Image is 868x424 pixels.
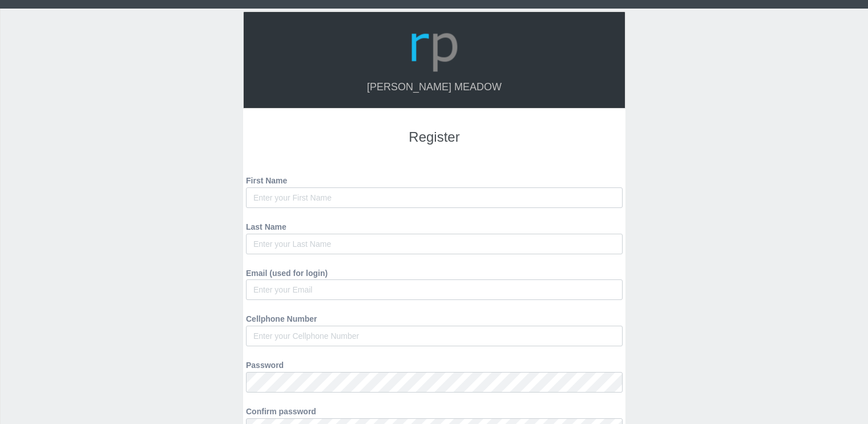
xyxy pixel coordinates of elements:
h4: [PERSON_NAME] Meadow [255,82,613,93]
label: First Name [246,170,287,187]
label: Password [246,355,284,372]
img: Logo [407,21,462,75]
input: Enter your First Name [246,187,623,208]
input: Enter your Last Name [246,234,623,254]
label: Last Name [246,217,286,234]
h3: Register [255,130,614,145]
label: Cellphone Number [246,309,317,326]
label: Confirm password [246,401,316,418]
input: Enter your Email [246,279,623,300]
label: Email (used for login) [246,263,328,280]
input: Enter your Cellphone Number [246,326,623,346]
